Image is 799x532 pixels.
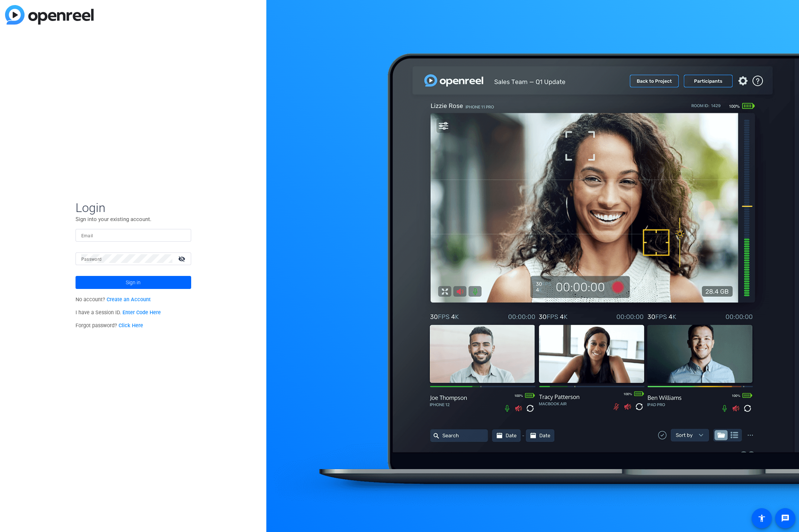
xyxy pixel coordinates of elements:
[76,323,143,329] span: Forgot password?
[76,297,151,303] span: No account?
[76,310,161,316] span: I have a Session ID.
[757,514,766,523] mat-icon: accessibility
[76,276,191,289] button: Sign in
[81,231,185,239] input: Enter Email Address
[76,215,191,223] p: Sign into your existing account.
[119,323,143,329] a: Click Here
[107,297,151,303] a: Create an Account
[126,273,141,291] span: Sign in
[81,233,93,238] mat-label: Email
[76,200,191,215] span: Login
[123,310,161,316] a: Enter Code Here
[5,5,94,25] img: blue-gradient.svg
[781,514,790,523] mat-icon: message
[174,254,191,264] mat-icon: visibility_off
[81,257,102,262] mat-label: Password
